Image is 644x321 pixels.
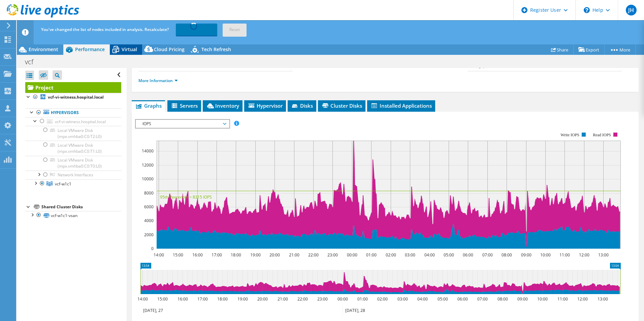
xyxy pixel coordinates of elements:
[584,7,590,13] svg: \n
[327,252,337,258] text: 23:00
[385,252,396,258] text: 02:00
[517,296,527,302] text: 09:00
[230,252,241,258] text: 18:00
[537,296,547,302] text: 10:00
[579,252,589,258] text: 12:00
[25,108,121,117] a: Hypervisors
[41,27,169,32] span: You've changed the list of nodes included in analysis. Recalculate?
[75,46,105,52] span: Performance
[257,296,267,302] text: 20:00
[397,296,408,302] text: 03:00
[337,296,348,302] text: 00:00
[157,296,167,302] text: 15:00
[560,133,579,137] text: Write IOPS
[371,102,432,109] span: Installed Applications
[598,252,608,258] text: 13:00
[248,102,283,109] span: Hypervisor
[25,93,121,102] a: vcf-vi-witness.hospital.local
[317,296,327,302] text: 23:00
[135,102,162,109] span: Graphs
[437,296,448,302] text: 05:00
[250,252,260,258] text: 19:00
[457,296,468,302] text: 06:00
[192,252,202,258] text: 16:00
[29,46,58,52] span: Environment
[477,296,487,302] text: 07:00
[41,203,121,211] div: Shared Cluster Disks
[144,204,154,210] text: 6000
[540,252,550,258] text: 10:00
[217,296,227,302] text: 18:00
[377,296,387,302] text: 02:00
[559,252,570,258] text: 11:00
[154,46,185,52] span: Cloud Pricing
[462,252,473,258] text: 06:00
[501,252,512,258] text: 08:00
[25,179,121,188] a: vcf-w1c1
[25,171,121,179] a: Network Interfaces
[151,246,154,251] text: 0
[211,252,222,258] text: 17:00
[25,82,121,93] a: Project
[55,119,106,124] span: vcf-vi-witness.hospital.local
[142,148,154,154] text: 14000
[48,94,104,100] b: vcf-vi-witness.hospital.local
[160,194,212,200] text: 95th Percentile = 8315 IOPS
[172,252,183,258] text: 15:00
[497,296,508,302] text: 08:00
[201,46,231,52] span: Tech Refresh
[142,162,154,168] text: 12000
[144,232,154,238] text: 2000
[321,102,362,109] span: Cluster Disks
[593,133,611,137] text: Read IOPS
[366,252,376,258] text: 01:00
[25,117,121,126] a: vcf-vi-witness.hospital.local
[122,46,137,52] span: Virtual
[577,296,587,302] text: 12:00
[206,102,239,109] span: Inventory
[177,296,188,302] text: 16:00
[138,78,178,83] a: More Information
[557,296,568,302] text: 11:00
[137,296,148,302] text: 14:00
[144,190,154,196] text: 8000
[269,252,280,258] text: 20:00
[405,252,415,258] text: 03:00
[22,58,44,66] h1: vcf
[424,252,434,258] text: 04:00
[25,156,121,171] a: Local VMware Disk (mpx.vmhba0:C0:T0:L0)
[604,44,636,55] a: More
[289,252,299,258] text: 21:00
[237,296,248,302] text: 19:00
[144,218,154,223] text: 4000
[521,252,531,258] text: 09:00
[291,102,313,109] span: Disks
[626,5,637,15] span: JH
[297,296,308,302] text: 22:00
[25,211,121,220] a: vcf-w1c1-vsan
[482,252,492,258] text: 07:00
[347,252,357,258] text: 00:00
[417,296,427,302] text: 04:00
[25,126,121,141] a: Local VMware Disk (mpx.vmhba0:C0:T2:L0)
[277,296,288,302] text: 21:00
[171,102,198,109] span: Servers
[197,296,207,302] text: 17:00
[597,296,608,302] text: 13:00
[308,252,318,258] text: 22:00
[139,120,226,128] span: IOPS
[357,296,367,302] text: 01:00
[25,141,121,155] a: Local VMware Disk (mpx.vmhba0:C0:T1:L0)
[55,181,71,187] span: vcf-w1c1
[142,176,154,182] text: 10000
[176,24,217,36] a: Recalculating...
[573,44,605,55] a: Export
[546,44,574,55] a: Share
[443,252,454,258] text: 05:00
[153,252,164,258] text: 14:00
